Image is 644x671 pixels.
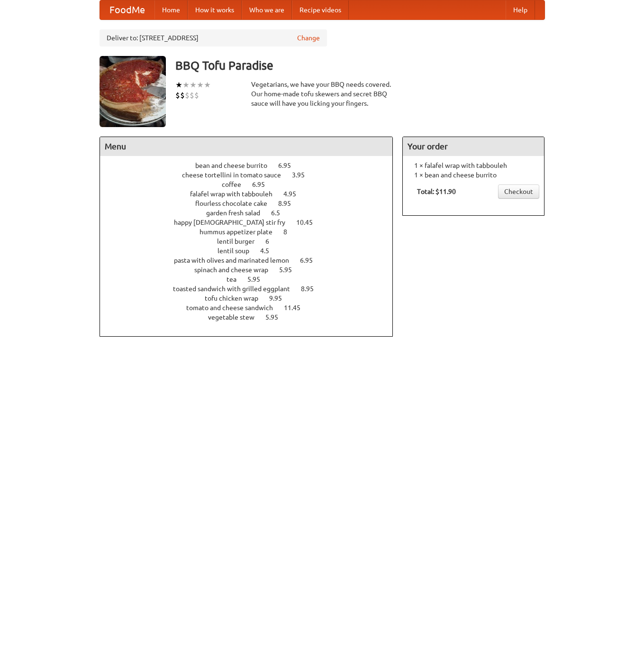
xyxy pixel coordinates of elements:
[205,294,268,302] span: tofu chicken wrap
[174,257,330,264] a: pasta with olives and marinated lemon 6.95
[174,219,330,226] a: happy [DEMOGRAPHIC_DATA] stir fry 10.45
[301,285,323,293] span: 8.95
[174,219,295,226] span: happy [DEMOGRAPHIC_DATA] stir fry
[195,162,277,169] span: bean and cheese burrito
[252,181,274,188] span: 6.95
[283,228,297,236] span: 8
[498,184,539,199] a: Checkout
[408,161,539,170] li: 1 × falafel wrap with tabbouleh
[206,209,270,217] span: garden fresh salad
[292,171,314,179] span: 3.95
[182,171,290,179] span: cheese tortellini in tomato sauce
[174,257,299,264] span: pasta with olives and marinated lemon
[195,200,277,207] span: flourless chocolate cake
[190,90,194,101] li: $
[265,313,288,321] span: 5.95
[190,190,282,198] span: falafel wrap with tabbouleh
[175,80,182,90] li: ★
[242,0,292,19] a: Who we are
[173,285,299,293] span: toasted sandwich with grilled eggplant
[200,228,305,236] a: hummus appetizer plate 8
[279,266,301,274] span: 5.95
[100,0,154,19] a: FoodMe
[194,266,309,274] a: spinach and cheese wrap 5.95
[205,294,299,302] a: tofu chicken wrap 9.95
[186,304,282,312] span: tomato and cheese sandwich
[173,285,331,293] a: toasted sandwich with grilled eggplant 8.95
[284,304,310,312] span: 11.45
[182,80,190,90] li: ★
[208,313,264,321] span: vegetable stew
[217,238,287,245] a: lentil burger 6
[197,80,204,90] li: ★
[296,219,322,226] span: 10.45
[292,0,349,19] a: Recipe videos
[206,209,298,217] a: garden fresh salad 6.5
[180,90,185,101] li: $
[222,181,251,188] span: coffee
[208,313,296,321] a: vegetable stew 5.95
[100,56,166,127] img: angular.jpg
[283,190,306,198] span: 4.95
[260,247,279,255] span: 4.5
[100,29,327,46] div: Deliver to: [STREET_ADDRESS]
[194,90,199,101] li: $
[269,294,291,302] span: 9.95
[278,200,300,207] span: 8.95
[265,238,279,245] span: 6
[188,0,242,19] a: How it works
[218,247,287,255] a: lentil soup 4.5
[506,0,535,19] a: Help
[278,162,300,169] span: 6.95
[100,137,393,156] h4: Menu
[195,200,308,207] a: flourless chocolate cake 8.95
[182,171,322,179] a: cheese tortellini in tomato sauce 3.95
[154,0,188,19] a: Home
[247,276,270,283] span: 5.95
[175,56,545,75] h3: BBQ Tofu Paradise
[271,209,290,217] span: 6.5
[227,276,246,283] span: tea
[217,238,264,245] span: lentil burger
[408,170,539,180] li: 1 × bean and cheese burrito
[204,80,211,90] li: ★
[297,33,320,43] a: Change
[194,266,278,274] span: spinach and cheese wrap
[200,228,282,236] span: hummus appetizer plate
[227,276,278,283] a: tea 5.95
[185,90,190,101] li: $
[403,137,544,156] h4: Your order
[195,162,308,169] a: bean and cheese burrito 6.95
[222,181,282,188] a: coffee 6.95
[175,90,180,101] li: $
[218,247,259,255] span: lentil soup
[190,190,314,198] a: falafel wrap with tabbouleh 4.95
[251,80,393,108] div: Vegetarians, we have your BBQ needs covered. Our home-made tofu skewers and secret BBQ sauce will...
[417,188,456,195] b: Total: $11.90
[190,80,197,90] li: ★
[300,257,322,264] span: 6.95
[186,304,318,312] a: tomato and cheese sandwich 11.45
